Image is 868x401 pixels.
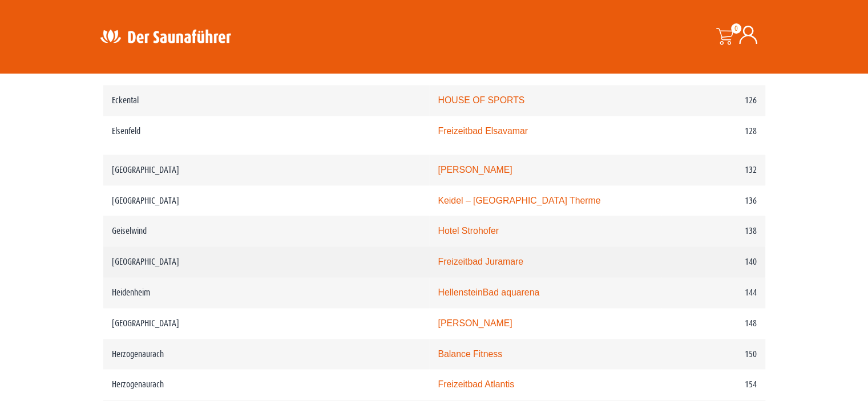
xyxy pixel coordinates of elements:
td: Geiselwind [103,216,430,246]
td: 138 [661,216,765,246]
td: 144 [661,277,765,308]
td: Herzogenaurach [103,339,430,370]
a: Freizeitbad Elsavamar [438,126,527,136]
td: Eckental [103,85,430,116]
a: Balance Fitness [438,349,502,359]
td: 150 [661,339,765,370]
td: [GEOGRAPHIC_DATA] [103,185,430,216]
td: 136 [661,185,765,216]
td: Heidenheim [103,277,430,308]
a: Freizeitbad Atlantis [438,379,514,389]
td: [GEOGRAPHIC_DATA] [103,246,430,277]
td: 140 [661,246,765,277]
a: [PERSON_NAME] [438,165,512,175]
a: HellensteinBad aquarena [438,287,539,297]
a: Hotel Strohofer [438,226,498,236]
td: Elsenfeld [103,116,430,155]
a: HOUSE OF SPORTS [438,95,524,105]
a: [PERSON_NAME] [438,318,512,328]
td: 128 [661,116,765,155]
td: [GEOGRAPHIC_DATA] [103,308,430,339]
td: 148 [661,308,765,339]
span: 0 [731,23,741,34]
a: Freizeitbad Juramare [438,257,523,266]
td: 154 [661,369,765,400]
td: 132 [661,155,765,185]
td: Herzogenaurach [103,369,430,400]
a: Keidel – [GEOGRAPHIC_DATA] Therme [438,196,600,205]
td: 126 [661,85,765,116]
td: [GEOGRAPHIC_DATA] [103,155,430,185]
